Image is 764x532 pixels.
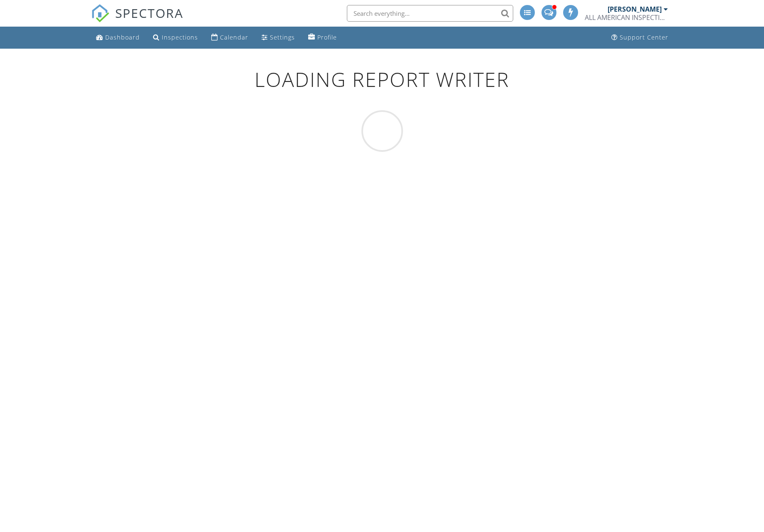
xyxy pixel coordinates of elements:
[305,30,340,45] a: Profile
[91,11,183,29] a: SPECTORA
[220,33,248,41] div: Calendar
[105,33,140,41] div: Dashboard
[258,30,298,45] a: Settings
[620,33,668,41] div: Support Center
[91,4,109,22] img: The Best Home Inspection Software - Spectora
[150,30,201,45] a: Inspections
[347,5,513,22] input: Search everything...
[608,5,662,13] div: [PERSON_NAME]
[93,30,143,45] a: Dashboard
[208,30,252,45] a: Calendar
[317,33,337,41] div: Profile
[270,33,295,41] div: Settings
[608,30,672,45] a: Support Center
[585,13,668,22] div: ALL AMERICAN INSPECTION SERVICES
[162,33,198,41] div: Inspections
[115,4,183,22] span: SPECTORA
